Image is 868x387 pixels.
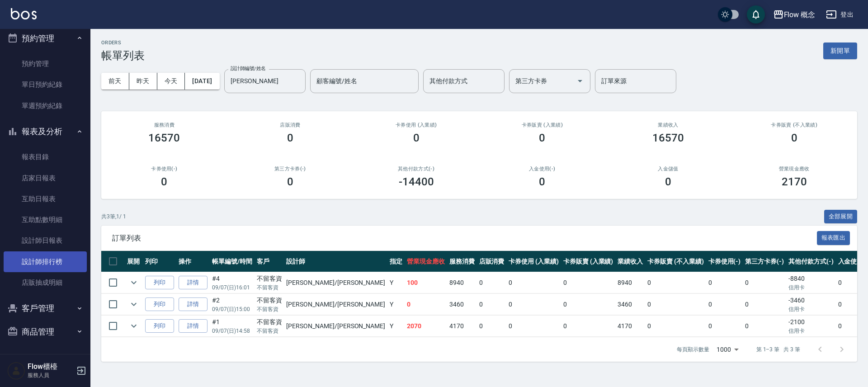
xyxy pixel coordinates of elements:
[145,319,174,333] button: 列印
[112,166,217,172] h2: 卡券使用(-)
[185,73,219,90] button: [DATE]
[782,175,807,188] h3: 2170
[645,251,706,272] th: 卡券販賣 (不入業績)
[176,251,210,272] th: 操作
[145,276,174,290] button: 列印
[743,251,786,272] th: 第三方卡券(-)
[4,146,87,167] a: 報表目錄
[405,251,447,272] th: 營業現金應收
[447,272,477,293] td: 8940
[573,74,587,88] button: Open
[786,272,836,293] td: -8840
[788,305,834,313] p: 信用卡
[4,251,87,272] a: 設計師排行榜
[742,166,846,172] h2: 營業現金應收
[179,297,208,311] a: 詳情
[784,9,816,20] div: Flow 概念
[179,319,208,333] a: 詳情
[7,362,25,380] img: Person
[788,327,834,335] p: 信用卡
[364,166,468,172] h2: 其他付款方式(-)
[539,132,545,144] h3: 0
[506,251,561,272] th: 卡券使用 (入業績)
[677,345,709,354] p: 每頁顯示數量
[210,272,255,293] td: #4
[11,8,37,19] img: Logo
[28,371,74,379] p: 服務人員
[101,73,129,90] button: 前天
[257,305,282,313] p: 不留客資
[399,175,434,188] h3: -14400
[4,27,87,50] button: 預約管理
[615,251,645,272] th: 業績收入
[490,166,594,172] h2: 入金使用(-)
[786,294,836,315] td: -3460
[706,316,743,337] td: 0
[127,319,141,333] button: expand row
[127,276,141,289] button: expand row
[506,316,561,337] td: 0
[4,95,87,116] a: 單週預約紀錄
[4,120,87,143] button: 報表及分析
[284,251,387,272] th: 設計師
[786,316,836,337] td: -2100
[817,233,850,242] a: 報表匯出
[387,251,405,272] th: 指定
[212,283,252,292] p: 09/07 (日) 16:01
[257,296,282,305] div: 不留客資
[769,5,819,24] button: Flow 概念
[615,294,645,315] td: 3460
[706,272,743,293] td: 0
[257,317,282,327] div: 不留客資
[645,294,706,315] td: 0
[112,122,217,128] h3: 服務消費
[4,209,87,230] a: 互助點數明細
[161,175,167,188] h3: 0
[786,251,836,272] th: 其他付款方式(-)
[822,6,857,23] button: 登出
[212,327,252,335] p: 09/07 (日) 14:58
[405,272,447,293] td: 100
[824,210,858,224] button: 全部展開
[645,272,706,293] td: 0
[713,337,742,362] div: 1000
[4,53,87,74] a: 預約管理
[101,40,145,46] h2: ORDERS
[506,294,561,315] td: 0
[4,320,87,344] button: 商品管理
[506,272,561,293] td: 0
[210,316,255,337] td: #1
[238,166,343,172] h2: 第三方卡券(-)
[817,231,850,245] button: 報表匯出
[652,132,684,144] h3: 16570
[413,132,420,144] h3: 0
[125,251,143,272] th: 展開
[477,294,507,315] td: 0
[561,272,616,293] td: 0
[387,294,405,315] td: Y
[4,272,87,293] a: 店販抽成明細
[28,362,74,371] h5: Flow櫃檯
[477,316,507,337] td: 0
[743,272,786,293] td: 0
[616,122,721,128] h2: 業績收入
[447,316,477,337] td: 4170
[747,5,765,24] button: save
[4,74,87,95] a: 單日預約紀錄
[231,65,266,72] label: 設計師編號/姓名
[477,251,507,272] th: 店販消費
[210,251,255,272] th: 帳單編號/時間
[615,316,645,337] td: 4170
[287,175,293,188] h3: 0
[157,73,185,90] button: 今天
[788,283,834,292] p: 信用卡
[148,132,180,144] h3: 16570
[284,316,387,337] td: [PERSON_NAME] /[PERSON_NAME]
[101,212,126,221] p: 共 3 筆, 1 / 1
[477,272,507,293] td: 0
[615,272,645,293] td: 8940
[179,276,208,290] a: 詳情
[823,42,857,59] button: 新開單
[210,294,255,315] td: #2
[238,122,343,128] h2: 店販消費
